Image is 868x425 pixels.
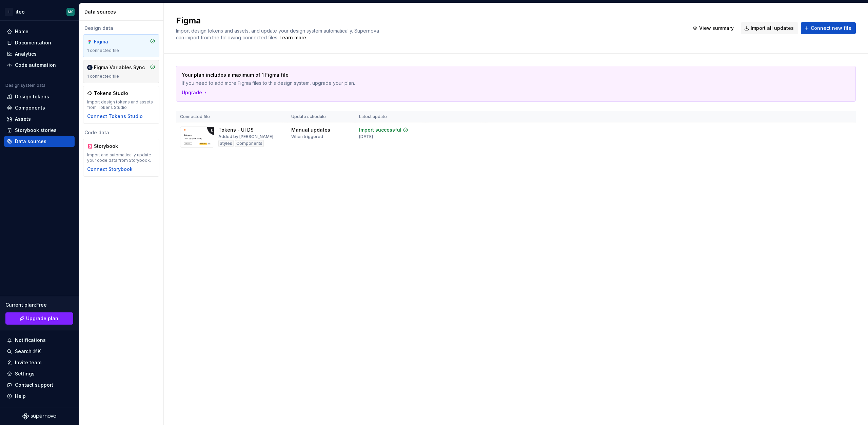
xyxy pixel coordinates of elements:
div: I [5,8,13,16]
span: Connect new file [811,25,851,32]
p: If you need to add more Figma files to this design system, upgrade your plan. [182,80,803,86]
a: Components [4,102,75,113]
button: Notifications [4,335,75,346]
a: Storybook stories [4,125,75,136]
div: Components [235,140,264,147]
div: Design system data [5,83,45,88]
a: Learn more [279,34,306,41]
div: 1 connected file [87,48,155,53]
span: Import design tokens and assets, and update your design system automatically. Supernova can impor... [176,28,380,40]
div: Search ⌘K [15,348,41,355]
span: Upgrade plan [26,315,58,322]
button: Connect new file [801,22,856,34]
button: IiteoMŚ [1,4,77,19]
a: Documentation [4,37,75,48]
div: Analytics [15,51,37,57]
button: Upgrade [182,89,208,96]
div: MŚ [68,9,74,15]
a: Tokens StudioImport design tokens and assets from Tokens StudioConnect Tokens Studio [83,86,159,124]
div: Figma Variables Sync [94,64,145,71]
th: Latest update [355,111,426,122]
a: Code automation [4,60,75,71]
div: Notifications [15,337,46,344]
button: View summary [689,22,738,34]
button: Upgrade plan [5,312,73,325]
th: Update schedule [287,111,355,122]
a: Design tokens [4,91,75,102]
a: Assets [4,114,75,124]
div: Help [15,393,26,400]
span: View summary [699,25,734,32]
a: Figma Variables Sync1 connected file [83,60,159,83]
div: Figma [94,38,126,45]
a: Figma1 connected file [83,34,159,57]
div: Data sources [84,8,161,15]
div: Import and automatically update your code data from Storybook. [87,152,155,163]
span: . [278,35,307,40]
a: Data sources [4,136,75,147]
div: Design data [83,25,159,32]
div: Manual updates [291,127,330,133]
div: When triggered [291,134,323,139]
div: Styles [218,140,234,147]
div: Current plan : Free [5,302,73,308]
h2: Figma [176,15,681,26]
div: Tokens Studio [94,90,128,97]
div: Code data [83,129,159,136]
div: 1 connected file [87,74,155,79]
div: Added by [PERSON_NAME] [218,134,273,139]
div: Tokens - UI DS [218,127,254,133]
a: Analytics [4,49,75,59]
button: Search ⌘K [4,346,75,357]
div: iteo [16,8,25,15]
div: [DATE] [359,134,373,139]
a: Settings [4,368,75,379]
div: Settings [15,370,35,377]
button: Connect Storybook [87,166,133,173]
button: Contact support [4,380,75,390]
div: Home [15,28,28,35]
div: Import successful [359,127,401,133]
div: Code automation [15,62,56,69]
svg: Supernova Logo [22,413,56,420]
button: Connect Tokens Studio [87,113,143,120]
div: Components [15,104,45,111]
a: Home [4,26,75,37]
span: Import all updates [751,25,794,32]
button: Help [4,391,75,402]
div: Storybook stories [15,127,57,134]
div: Storybook [94,143,126,150]
a: Invite team [4,357,75,368]
div: Import design tokens and assets from Tokens Studio [87,99,155,110]
div: Data sources [15,138,46,145]
a: StorybookImport and automatically update your code data from Storybook.Connect Storybook [83,139,159,177]
div: Design tokens [15,93,49,100]
div: Contact support [15,382,53,388]
button: Import all updates [741,22,798,34]
p: Your plan includes a maximum of 1 Figma file [182,72,803,78]
th: Connected file [176,111,287,122]
div: Invite team [15,359,41,366]
div: Documentation [15,39,51,46]
div: Assets [15,116,31,122]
